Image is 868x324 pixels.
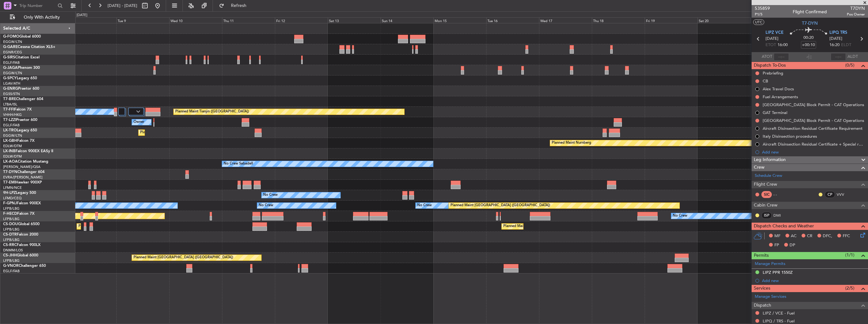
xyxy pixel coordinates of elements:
[829,42,840,48] span: 16:20
[3,60,20,65] a: EGLF/FAB
[766,42,776,48] span: ETOT
[763,70,783,76] div: Prebriefing
[763,310,795,316] a: LIPZ / VCE - Fuel
[773,213,788,218] a: DMI
[754,156,786,164] span: Leg Information
[417,201,432,210] div: No Crew
[3,76,17,80] span: G-SPCY
[539,17,592,23] div: Wed 17
[845,252,854,258] span: (1/1)
[803,35,814,41] span: 00:20
[754,252,769,259] span: Permits
[774,53,789,61] input: --:--
[763,78,768,84] div: CB
[3,191,16,195] span: 9H-LPZ
[552,138,591,148] div: Planned Maint Nurnberg
[116,17,169,23] div: Tue 9
[175,107,249,117] div: Planned Maint Tianjin ([GEOGRAPHIC_DATA])
[3,258,20,263] a: LFPB/LBG
[791,233,797,239] span: AC
[3,243,17,247] span: CS-RRC
[790,242,795,249] span: DP
[3,112,22,117] a: VHHH/HKG
[3,66,18,70] span: G-JAGA
[140,128,182,137] div: Planned Maint Dusseldorf
[169,17,222,23] div: Wed 10
[774,242,779,249] span: FP
[766,36,778,42] span: [DATE]
[381,17,433,23] div: Sun 14
[3,76,37,80] a: G-SPCYLegacy 650
[224,159,253,169] div: No Crew Sabadell
[823,233,832,239] span: DFC,
[450,201,550,210] div: Planned Maint [GEOGRAPHIC_DATA] ([GEOGRAPHIC_DATA])
[763,134,817,139] div: Italy Disinsection procedures
[755,12,770,17] span: P1/5
[837,192,851,197] a: VVV
[108,3,137,9] span: [DATE] - [DATE]
[3,45,55,49] a: G-GARECessna Citation XLS+
[645,17,697,23] div: Fri 19
[3,201,17,205] span: F-GPNJ
[3,102,17,107] a: LTBA/ISL
[763,270,793,275] div: LIPZ PPR 1550Z
[3,97,43,101] a: T7-BREChallenger 604
[763,102,864,107] div: [GEOGRAPHIC_DATA] Block Permit - CAT Operations
[847,54,858,60] span: ALDT
[3,160,18,164] span: LX-AOA
[216,1,254,11] button: Refresh
[793,9,827,15] div: Flight Confirmed
[3,254,17,257] span: CS-JHH
[754,223,814,230] span: Dispatch Checks and Weather
[3,87,18,91] span: G-ENRG
[3,129,17,132] span: LX-TRO
[222,17,275,23] div: Thu 11
[763,118,864,123] div: [GEOGRAPHIC_DATA] Block Permit - CAT Operations
[762,278,865,283] div: Add new
[3,118,37,122] a: T7-LZZIPraetor 600
[3,97,16,101] span: T7-BRE
[763,94,798,99] div: Fuel Arrangements
[3,269,20,273] a: EGLF/FAB
[3,154,22,159] a: EDLW/DTM
[3,222,40,226] a: CS-DOUGlobal 6500
[3,264,19,268] span: G-VNOR
[503,222,603,231] div: Planned Maint [GEOGRAPHIC_DATA] ([GEOGRAPHIC_DATA])
[3,248,23,253] a: DNMM/LOS
[3,160,48,164] a: LX-AOACitation Mustang
[3,181,42,184] a: T7-EMIHawker 900XP
[3,201,41,205] a: F-GPNJFalcon 900EX
[825,191,835,198] div: CP
[263,190,278,200] div: No Crew
[328,17,381,23] div: Sat 13
[3,233,38,237] a: CS-DTRFalcon 2000
[77,13,87,18] div: [DATE]
[673,211,687,221] div: No Crew
[486,17,539,23] div: Tue 16
[3,196,22,201] a: LFMD/CEQ
[845,62,854,69] span: (0/5)
[592,17,645,23] div: Thu 18
[3,66,40,70] a: G-JAGAPhenom 300
[778,42,788,48] span: 16:00
[755,294,786,300] a: Manage Services
[3,191,36,195] a: 9H-LPZLegacy 500
[847,12,865,17] span: Pos Owner
[78,222,178,231] div: Planned Maint [GEOGRAPHIC_DATA] ([GEOGRAPHIC_DATA])
[773,192,788,197] div: - -
[3,222,18,226] span: CS-DOU
[433,17,486,23] div: Mon 15
[802,20,818,27] span: T7-DYN
[753,19,764,25] button: UTC
[3,71,22,75] a: EGGW/LTN
[7,12,69,22] button: Only With Activity
[3,181,15,184] span: T7-EMI
[19,1,56,10] input: Trip Number
[763,318,795,324] a: LIPQ / TRS - Fuel
[3,185,22,190] a: LFMN/NCE
[845,285,854,291] span: (2/5)
[841,42,851,48] span: ELDT
[3,87,39,91] a: G-ENRGPraetor 600
[3,212,17,216] span: F-HECD
[762,54,772,60] span: ATOT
